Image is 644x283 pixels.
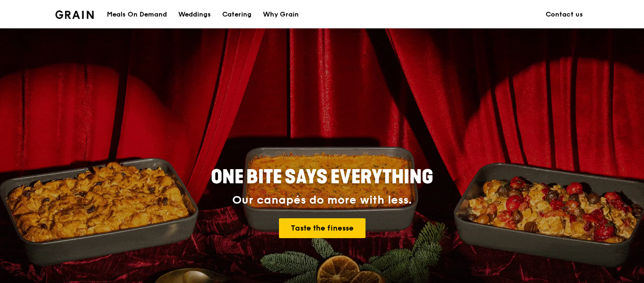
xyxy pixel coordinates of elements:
[279,218,366,238] a: Taste the finesse
[217,0,257,29] a: Catering
[540,0,589,29] a: Contact us
[222,0,252,29] div: Catering
[173,0,217,29] a: Weddings
[211,166,433,189] span: ONE BITE SAYS EVERYTHING
[178,0,211,29] div: Weddings
[263,0,299,29] div: Why Grain
[152,194,492,207] div: Our canapés do more with less.
[55,10,94,19] img: Grain
[257,0,305,29] a: Why Grain
[107,0,167,29] div: Meals On Demand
